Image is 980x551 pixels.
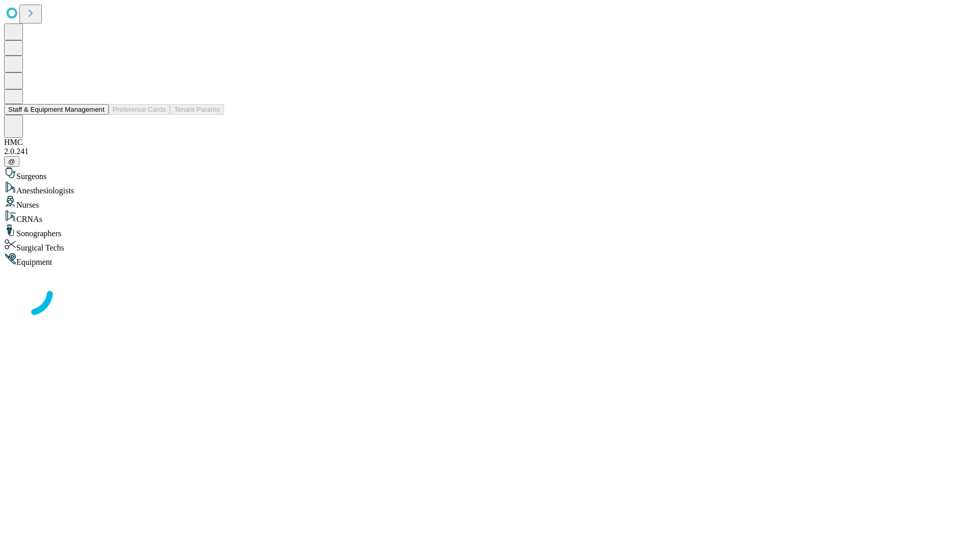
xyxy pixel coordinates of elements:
[4,224,976,238] div: Sonographers
[8,158,15,165] span: @
[4,147,976,156] div: 2.0.241
[4,156,19,167] button: @
[4,104,109,115] button: Staff & Equipment Management
[4,138,976,147] div: HMC
[170,104,224,115] button: Tenant Params
[4,210,976,224] div: CRNAs
[4,195,976,210] div: Nurses
[4,253,976,267] div: Equipment
[4,238,976,253] div: Surgical Techs
[4,167,976,181] div: Surgeons
[4,181,976,195] div: Anesthesiologists
[109,104,170,115] button: Preference Cards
